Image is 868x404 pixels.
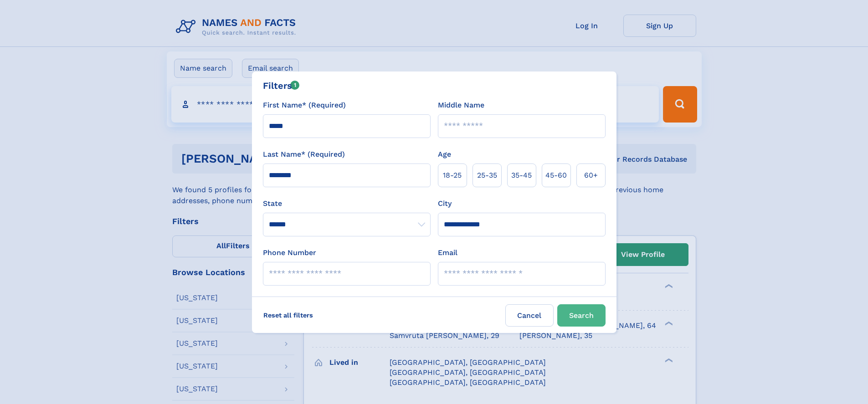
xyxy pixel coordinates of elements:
span: 45‑60 [545,170,567,181]
label: Age [438,149,451,160]
span: 18‑25 [443,170,462,181]
span: 35‑45 [511,170,532,181]
label: Middle Name [438,100,484,111]
span: 25‑35 [477,170,497,181]
label: Last Name* (Required) [263,149,345,160]
span: 60+ [584,170,598,181]
label: Reset all filters [257,304,319,326]
label: State [263,198,431,209]
label: City [438,198,452,209]
label: Cancel [505,304,554,327]
label: Email [438,247,457,258]
div: Filters [263,79,300,92]
button: Search [557,304,606,327]
label: Phone Number [263,247,316,258]
label: First Name* (Required) [263,100,346,111]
